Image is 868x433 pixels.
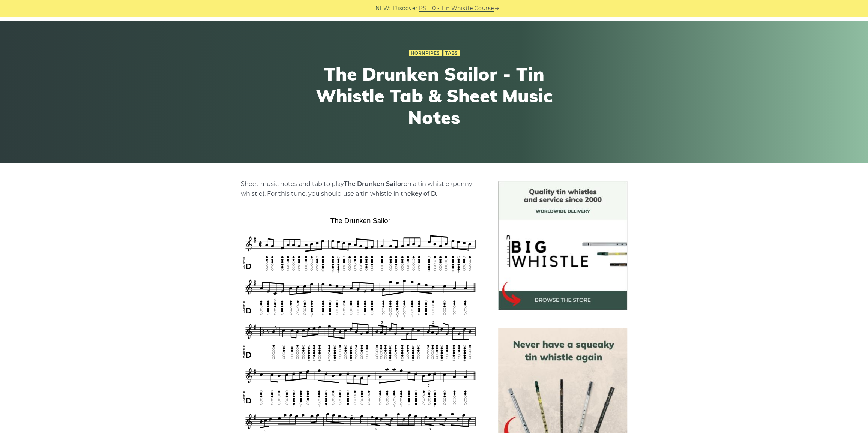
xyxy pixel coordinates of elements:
span: NEW: [375,4,391,13]
a: PST10 - Tin Whistle Course [419,4,494,13]
img: BigWhistle Tin Whistle Store [498,181,627,310]
p: Sheet music notes and tab to play on a tin whistle (penny whistle). For this tune, you should use... [241,179,480,199]
strong: key of D [411,190,436,197]
strong: The Drunken Sailor [344,180,404,187]
a: Hornpipes [409,50,442,56]
h1: The Drunken Sailor - Tin Whistle Tab & Sheet Music Notes [296,63,572,128]
a: Tabs [443,50,460,56]
span: Discover [393,4,418,13]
